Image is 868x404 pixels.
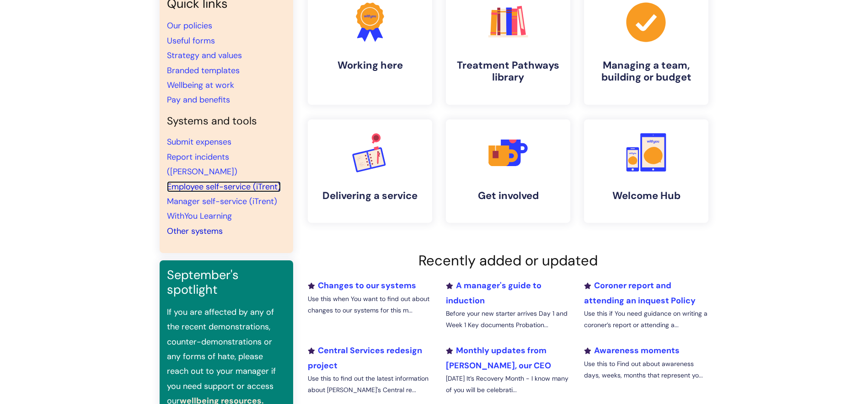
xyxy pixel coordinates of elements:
[308,373,432,396] p: Use this to find out the latest information about [PERSON_NAME]'s Central re...
[453,190,563,202] h4: Get involved
[584,358,708,381] p: Use this to Find out about awareness days, weeks, months that represent yo...
[308,280,416,291] a: Changes to our systems
[167,50,242,61] a: Strategy and values
[167,136,231,147] a: Submit expenses
[446,308,570,331] p: Before your new starter arrives Day 1 and Week 1 Key documents Probation...
[308,345,422,371] a: Central Services redesign project
[167,151,237,177] a: Report incidents ([PERSON_NAME])
[167,65,240,76] a: Branded templates
[453,59,563,84] h4: Treatment Pathways library
[584,345,680,356] a: Awareness moments
[584,280,696,306] a: Coroner report and attending an inquest Policy
[308,293,432,316] p: Use this when You want to find out about changes to our systems for this m...
[446,373,570,396] p: [DATE] It’s Recovery Month - I know many of you will be celebrati...
[167,268,286,297] h3: September's spotlight
[446,280,541,306] a: A manager's guide to induction
[584,119,708,223] a: Welcome Hub
[591,190,701,202] h4: Welcome Hub
[167,196,277,207] a: Manager self-service (iTrent)
[167,20,212,31] a: Our policies
[315,59,425,71] h4: Working here
[167,181,281,192] a: Employee self-service (iTrent)
[167,94,230,105] a: Pay and benefits
[446,119,570,223] a: Get involved
[167,226,223,237] a: Other systems
[167,80,234,91] a: Wellbeing at work
[308,119,432,223] a: Delivering a service
[167,115,286,128] h4: Systems and tools
[591,59,701,84] h4: Managing a team, building or budget
[167,210,232,221] a: WithYou Learning
[308,252,708,269] h2: Recently added or updated
[446,345,551,371] a: Monthly updates from [PERSON_NAME], our CEO
[315,190,425,202] h4: Delivering a service
[167,35,215,46] a: Useful forms
[584,308,708,331] p: Use this if You need guidance on writing a coroner’s report or attending a...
